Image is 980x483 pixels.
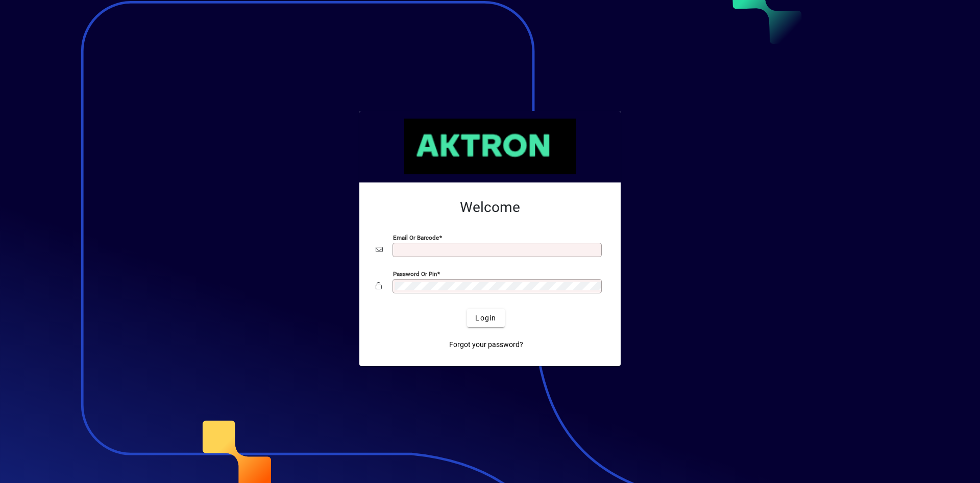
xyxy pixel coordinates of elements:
mat-label: Password or Pin [393,270,437,278]
button: Login [467,309,504,327]
span: Login [475,313,496,324]
span: Forgot your password? [449,339,523,350]
a: Forgot your password? [445,335,527,354]
h2: Welcome [376,199,604,216]
mat-label: Email or Barcode [393,234,439,241]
